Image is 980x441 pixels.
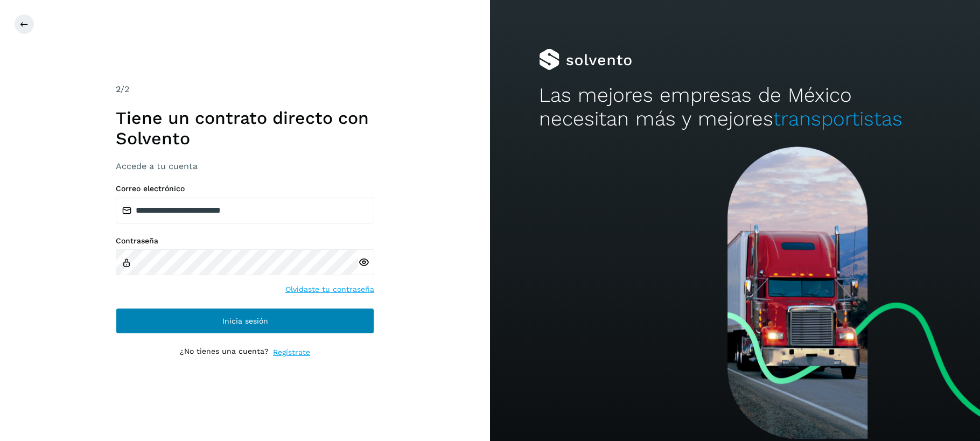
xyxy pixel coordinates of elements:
div: /2 [116,83,374,96]
p: ¿No tienes una cuenta? [180,347,269,358]
button: Inicia sesión [116,308,374,334]
label: Contraseña [116,236,374,246]
h2: Las mejores empresas de México necesitan más y mejores [539,83,931,131]
span: transportistas [773,107,902,130]
span: Inicia sesión [222,317,268,325]
a: Regístrate [273,347,310,358]
h3: Accede a tu cuenta [116,161,374,171]
h1: Tiene un contrato directo con Solvento [116,108,374,149]
label: Correo electrónico [116,184,374,193]
span: 2 [116,84,121,94]
a: Olvidaste tu contraseña [285,284,374,295]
